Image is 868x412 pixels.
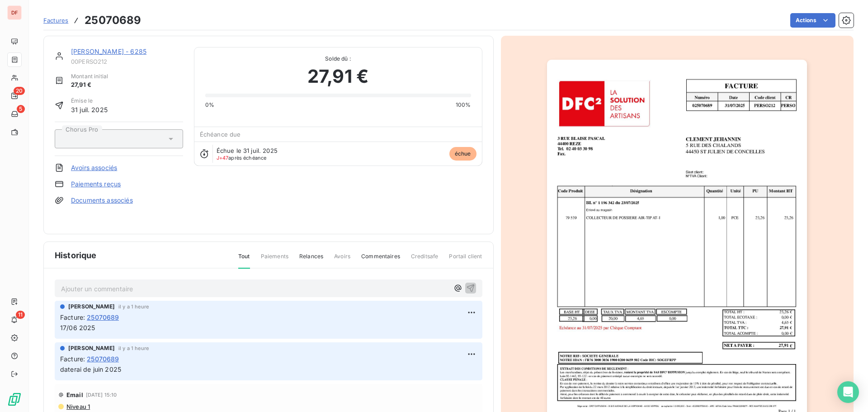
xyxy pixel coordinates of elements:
span: Paiements [261,252,288,268]
a: [PERSON_NAME] - 6285 [71,47,146,55]
span: Avoirs [334,252,350,268]
img: Logo LeanPay [7,392,22,407]
span: échue [449,147,476,161]
a: Factures [43,16,68,25]
span: 5 [17,105,25,113]
span: Solde dû : [205,55,471,63]
span: il y a 1 heure [118,304,149,309]
span: Tout [238,252,250,269]
a: Avoirs associés [71,163,117,172]
span: après échéance [217,155,267,161]
span: Échéance due [200,131,241,138]
a: Documents associés [71,196,133,205]
span: Portail client [449,252,482,268]
span: Commentaires [361,252,400,268]
span: 00PERSO212 [71,58,183,65]
button: Actions [790,13,835,28]
h3: 25070689 [85,12,141,28]
div: DF [7,5,22,20]
span: 27,91 € [71,81,108,90]
span: daterai de juin 2025 [60,365,121,373]
span: Creditsafe [411,252,439,268]
span: Échue le 31 juil. 2025 [217,147,278,154]
span: Historique [55,249,97,261]
span: Niveau 1 [66,403,90,410]
span: J+47 [217,155,229,161]
span: 27,91 € [307,63,368,90]
span: il y a 1 heure [118,346,149,351]
span: Facture : [60,313,85,322]
span: 25070689 [87,313,119,322]
span: Émise le [71,97,108,105]
span: [PERSON_NAME] [68,344,115,352]
span: Relances [299,252,323,268]
span: 11 [16,311,25,319]
span: 20 [14,87,25,95]
span: Email [66,391,83,398]
span: 0% [205,101,214,109]
div: Open Intercom Messenger [837,381,859,403]
span: [PERSON_NAME] [68,303,115,311]
span: Factures [43,17,68,24]
span: 100% [456,101,471,109]
span: [DATE] 15:10 [86,392,117,398]
span: 17/06 2025 [60,324,95,331]
span: 31 juil. 2025 [71,105,108,114]
span: 25070689 [87,354,119,364]
span: Montant initial [71,72,108,81]
a: Paiements reçus [71,180,121,189]
span: Facture : [60,354,85,364]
